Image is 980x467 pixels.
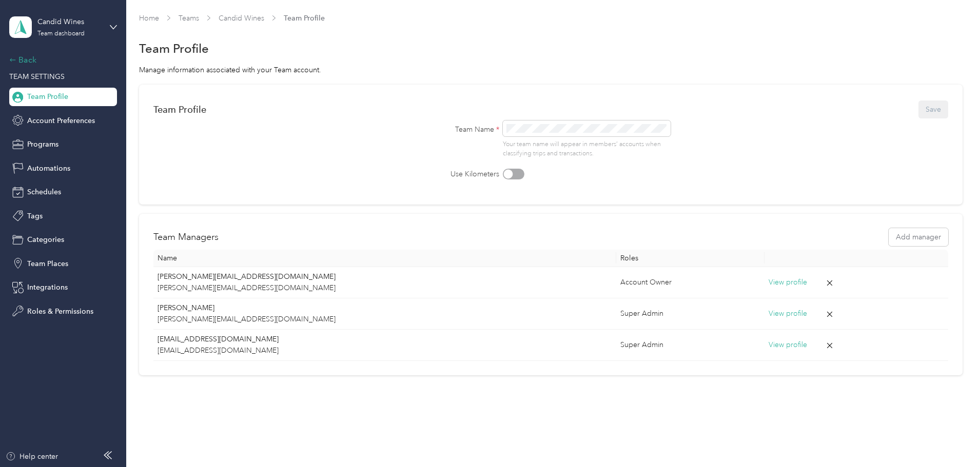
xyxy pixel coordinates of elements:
a: Home [139,14,159,23]
th: Name [153,250,616,267]
span: Schedules [27,187,61,197]
p: [PERSON_NAME][EMAIL_ADDRESS][DOMAIN_NAME] [158,282,612,294]
p: [PERSON_NAME][EMAIL_ADDRESS][DOMAIN_NAME] [158,271,612,282]
iframe: Everlance-gr Chat Button Frame [923,410,980,467]
p: [EMAIL_ADDRESS][DOMAIN_NAME] [158,345,612,356]
button: View profile [769,277,807,288]
button: View profile [769,308,807,319]
span: Account Preferences [27,115,95,126]
p: [EMAIL_ADDRESS][DOMAIN_NAME] [158,334,612,345]
span: Integrations [27,282,68,293]
span: Team Places [27,258,68,269]
span: Team Profile [284,13,325,24]
div: Super Admin [620,308,760,319]
div: Account Owner [620,277,760,288]
h2: Team Managers [153,230,219,244]
label: Use Kilometers [407,169,499,179]
div: Back [9,54,112,66]
span: TEAM SETTINGS [9,72,65,81]
span: Programs [27,139,58,150]
th: Roles [616,250,764,267]
span: Categories [27,234,64,245]
span: Roles & Permissions [27,306,93,317]
span: Tags [27,211,43,221]
button: Add manager [889,228,948,246]
a: Teams [179,14,199,23]
div: Super Admin [620,339,760,351]
div: Team dashboard [37,31,85,37]
div: Candid Wines [37,16,102,27]
div: Manage information associated with your Team account. [139,65,963,75]
button: View profile [769,339,807,351]
p: [PERSON_NAME][EMAIL_ADDRESS][DOMAIN_NAME] [158,314,612,325]
span: Team Profile [27,91,68,102]
label: Team Name [407,124,499,135]
span: Automations [27,163,70,174]
p: Your team name will appear in members’ accounts when classifying trips and transactions. [503,140,671,158]
div: Team Profile [153,104,206,115]
h1: Team Profile [139,43,209,54]
p: [PERSON_NAME] [158,302,612,314]
a: Candid Wines [219,14,264,23]
button: Help center [6,451,58,462]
